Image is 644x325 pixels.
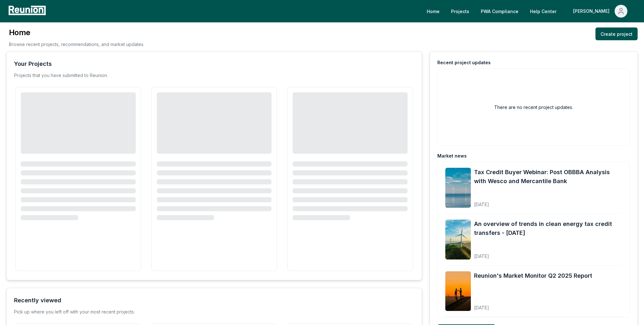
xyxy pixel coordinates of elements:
[568,5,632,18] button: [PERSON_NAME]
[595,27,638,40] a: Create project
[437,153,467,159] div: Market news
[14,309,135,315] div: Pick up where you left off with your most recent projects.
[445,220,471,259] img: An overview of trends in clean energy tax credit transfers - August 2025
[474,300,592,311] div: [DATE]
[9,27,144,38] h3: Home
[474,197,622,208] div: [DATE]
[422,5,638,18] nav: Main
[445,271,471,311] img: Reunion's Market Monitor Q2 2025 Report
[422,5,445,18] a: Home
[14,296,61,305] div: Recently viewed
[474,248,622,259] div: [DATE]
[14,72,108,79] p: Projects that you have submitted to Reunion.
[494,104,573,111] h2: There are no recent project updates.
[446,5,474,18] a: Projects
[437,59,491,66] div: Recent project updates
[476,5,524,18] a: PWA Compliance
[474,271,592,280] a: Reunion's Market Monitor Q2 2025 Report
[573,5,612,18] div: [PERSON_NAME]
[474,220,622,237] a: An overview of trends in clean energy tax credit transfers - [DATE]
[14,59,52,68] div: Your Projects
[9,41,144,48] p: Browse recent projects, recommendations, and market updates.
[525,5,562,18] a: Help Center
[474,168,622,186] a: Tax Credit Buyer Webinar: Post OBBBA Analysis with Wesco and Mercantile Bank
[445,168,471,208] img: Tax Credit Buyer Webinar: Post OBBBA Analysis with Wesco and Mercantile Bank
